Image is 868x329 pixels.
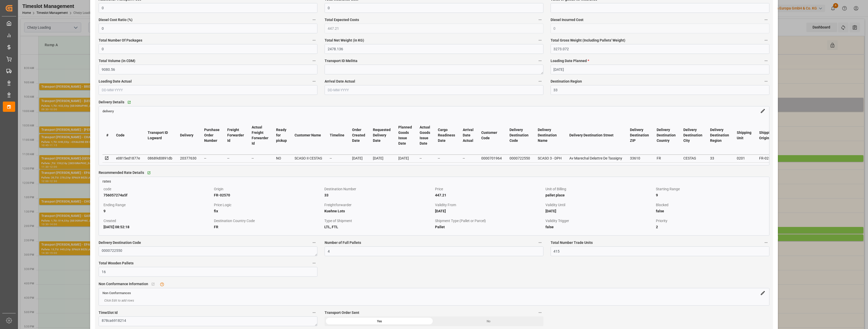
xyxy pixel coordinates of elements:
[538,155,562,161] div: SCASO 3 - DPH
[324,186,433,192] div: Destination Number
[248,116,272,155] th: Actual Freight Forwarder Id
[537,78,543,85] button: Arrival Date Actual
[537,57,543,64] button: Transport ID Melitta
[463,155,474,161] div: --
[311,239,317,246] button: Delivery Destination Code
[459,116,477,155] th: Arrival Date Actual
[551,38,625,43] span: Total Gross Weight (Including Pallets' Weight)
[373,155,391,161] div: [DATE]
[537,37,543,44] button: Total Net Weight (in KG)
[103,224,212,230] div: [DATE] 08:52:18
[200,116,223,155] th: Purchase Order Number
[276,155,287,161] div: NO
[330,155,344,161] div: --
[537,239,543,246] button: Number of Full Pallets
[434,116,459,155] th: Cargo Readiness Date
[99,99,124,105] span: Delivery Details
[656,224,765,230] div: 2
[99,281,148,287] span: Non Conformance Information
[102,109,114,113] span: delivery
[148,155,172,161] div: 08689d0891db
[180,155,196,161] div: 20377630
[99,170,144,175] span: Recommended Rate Details
[656,186,765,192] div: Starting Range
[325,310,359,315] span: Transport Order Sent
[227,155,244,161] div: --
[551,65,769,74] input: DD-MM-YYYY
[759,155,775,161] div: FR-02570
[569,155,622,161] div: Av Marechal Delattre De Tassigny
[324,208,433,214] div: Kuehne Lots
[99,310,118,315] span: TimeSlot Id
[324,218,433,224] div: Type of Shipment
[311,78,317,85] button: Loading Date Actual
[176,116,200,155] th: Delivery
[99,58,135,64] span: Total Volume (in CDM)
[103,218,212,224] div: Created
[272,116,291,155] th: Ready for pickup
[545,192,654,198] div: pallet place
[416,116,434,155] th: Actual Goods Issue Date
[99,246,317,256] textarea: 0000722550
[102,291,131,295] a: Non Conformances
[369,116,394,155] th: Requested Delivery Date
[99,17,133,23] span: Diesel Cost Ratio (%)
[656,218,765,224] div: Priority
[435,208,544,214] div: [DATE]
[291,116,326,155] th: Customer Name
[630,155,649,161] div: 33610
[99,38,142,43] span: Total Number Of Packages
[116,155,140,161] div: e0815ed1877e
[204,155,220,161] div: --
[103,208,212,214] div: 9
[214,218,323,224] div: Destination Country Code
[324,192,433,198] div: 33
[325,240,361,245] span: Number of Full Pallets
[755,116,779,155] th: Shipping Origin
[683,155,702,161] div: CESTAS
[325,38,364,43] span: Total Net Weight (in KG)
[710,155,729,161] div: 33
[763,57,769,64] button: Loading Date Planned *
[706,116,733,155] th: Delivery Destination Region
[653,116,680,155] th: Delivery Destination Country
[99,79,132,84] span: Loading Date Actual
[214,192,323,198] div: FR-02570
[102,109,114,113] a: delivery
[551,240,593,245] span: Total Number Trade Units
[214,186,323,192] div: Origin
[626,116,653,155] th: Delivery Destination ZIP
[545,218,654,224] div: Validity Trigger
[763,78,769,85] button: Destination Region
[102,179,111,183] span: rates
[144,116,176,155] th: Transport ID Logward
[435,186,544,192] div: Price
[656,208,765,214] div: false
[325,79,355,84] span: Arrival Date Actual
[434,316,543,326] div: No
[103,192,212,198] div: 756057274a5f
[99,316,317,326] textarea: 878ca6918214
[763,16,769,23] button: Diesel Incurred Cost
[103,202,212,208] div: Ending Range
[551,58,589,64] span: Loading Date Planned
[545,202,654,208] div: Validity Until
[656,202,765,208] div: Blocked
[435,218,544,224] div: Shipment Type (Pallet or Parcel)
[311,37,317,44] button: Total Number Of Packages
[737,155,751,161] div: 0201
[325,316,434,326] div: Yes
[104,298,134,303] span: Click Edit to add rows
[545,186,654,192] div: Unit of Billing
[311,260,317,266] button: Total Wooden Pallets
[398,155,412,161] div: [DATE]
[394,116,416,155] th: Planned Goods Issue Date
[102,116,112,155] th: #
[506,116,534,155] th: Delivery Destination Code
[438,155,455,161] div: --
[733,116,755,155] th: Shipping Unit
[656,192,765,198] div: 9
[435,192,544,198] div: 447.21
[537,16,543,23] button: Total Expected Costs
